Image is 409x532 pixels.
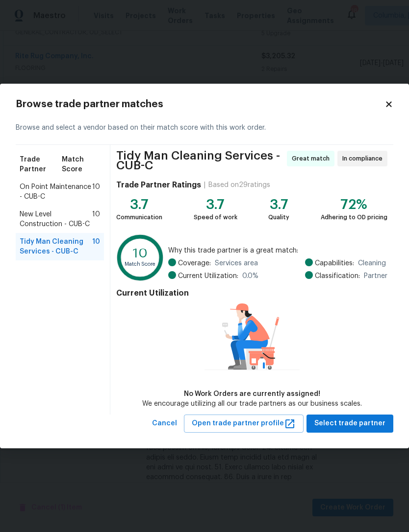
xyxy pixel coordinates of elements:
span: Open trade partner profile [192,417,296,430]
button: Open trade partner profile [184,415,304,433]
text: 10 [133,247,148,260]
button: Select trade partner [307,415,393,433]
div: 3.7 [116,200,162,209]
span: Match Score [62,155,100,174]
span: 10 [92,237,100,256]
span: Classification: [315,271,360,281]
span: Partner [364,271,387,281]
div: | [201,180,208,190]
span: 0.0 % [242,271,258,281]
span: Cleaning [358,258,386,268]
span: On Point Maintenance - CUB-C [20,182,92,202]
span: Current Utilization: [178,271,238,281]
span: Why this trade partner is a great match: [168,246,387,255]
span: Cancel [152,417,177,430]
div: Adhering to OD pricing [321,212,387,222]
text: Match Score [125,261,156,267]
div: Browse and select a vendor based on their match score with this work order. [16,111,393,145]
span: Coverage: [178,258,211,268]
div: 3.7 [194,200,237,209]
div: 72% [321,200,387,209]
span: Select trade partner [314,417,385,430]
h2: Browse trade partner matches [16,99,384,109]
span: 10 [92,209,100,229]
div: Speed of work [194,212,237,222]
span: Tidy Man Cleaning Services - CUB-C [20,237,92,256]
span: 10 [92,182,100,202]
span: Tidy Man Cleaning Services - CUB-C [116,151,284,170]
h4: Trade Partner Ratings [116,180,201,190]
h4: Current Utilization [116,288,387,298]
span: Great match [292,154,333,163]
div: Quality [268,212,289,222]
span: New Level Construction - CUB-C [20,209,92,229]
div: No Work Orders are currently assigned! [142,389,362,399]
span: Trade Partner [20,155,62,174]
button: Cancel [148,415,181,433]
span: Services area [215,258,258,268]
div: Based on 29 ratings [208,180,270,190]
div: 3.7 [268,200,289,209]
span: In compliance [342,154,386,163]
div: Communication [116,212,162,222]
div: We encourage utilizing all our trade partners as our business scales. [142,399,362,409]
span: Capabilities: [315,258,354,268]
